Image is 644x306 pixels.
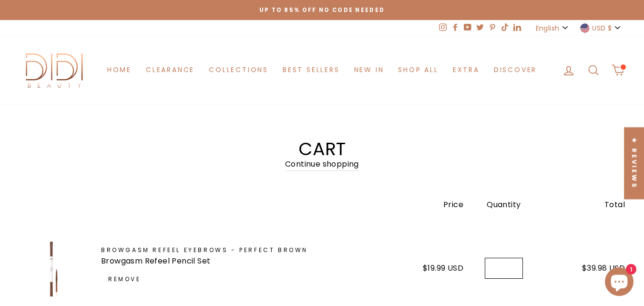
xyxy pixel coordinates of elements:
div: Quantity [463,199,544,211]
span: $39.98 USD [582,263,625,274]
ul: Primary [100,61,544,79]
span: USD $ [592,23,612,33]
a: Home [100,61,139,79]
span: $19.99 USD [423,263,463,274]
span: English [536,23,559,33]
a: Best Sellers [276,61,347,79]
a: New in [347,61,391,79]
h1: Cart [19,140,625,158]
div: Total [544,199,625,211]
a: Collections [202,61,276,79]
button: USD $ [577,20,625,36]
a: Extra [446,61,487,79]
a: Continue shopping [285,158,359,171]
img: Didi Beauty Co. [19,50,91,90]
inbox-online-store-chat: Shopify online store chat [602,267,636,298]
a: Discover [487,61,544,79]
a: Browgasm Refeel Eyebrows - Perfect Brown [101,245,337,254]
p: Browgasm Refeel Pencil Set [101,255,337,267]
a: Remove [101,271,148,287]
a: Shop All [391,61,445,79]
a: Clearance [139,61,202,79]
div: Click to open Judge.me floating reviews tab [624,127,644,199]
img: Browgasm Refeel Eyebrows - Perfect Brown - Browgasm Refeel Pencil Set [19,232,91,304]
span: Up to 85% off NO CODE NEEDED [259,6,385,14]
button: English [533,20,572,36]
div: Price [383,199,463,211]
